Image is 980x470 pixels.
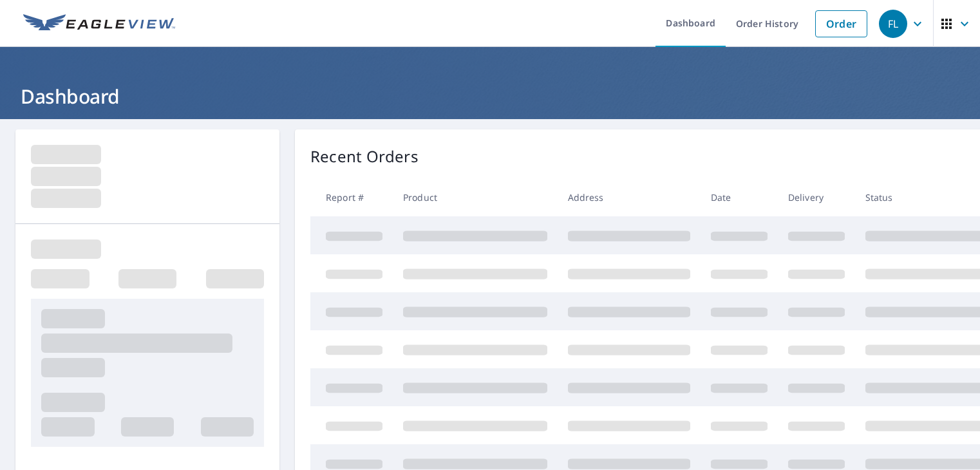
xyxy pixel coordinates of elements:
h1: Dashboard [15,83,965,109]
th: Report # [310,178,393,216]
img: EV Logo [23,14,175,33]
th: Address [558,178,701,216]
p: Recent Orders [310,145,419,168]
a: Order [815,10,867,37]
th: Product [393,178,558,216]
div: FL [879,10,907,38]
th: Delivery [778,178,855,216]
th: Date [701,178,778,216]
